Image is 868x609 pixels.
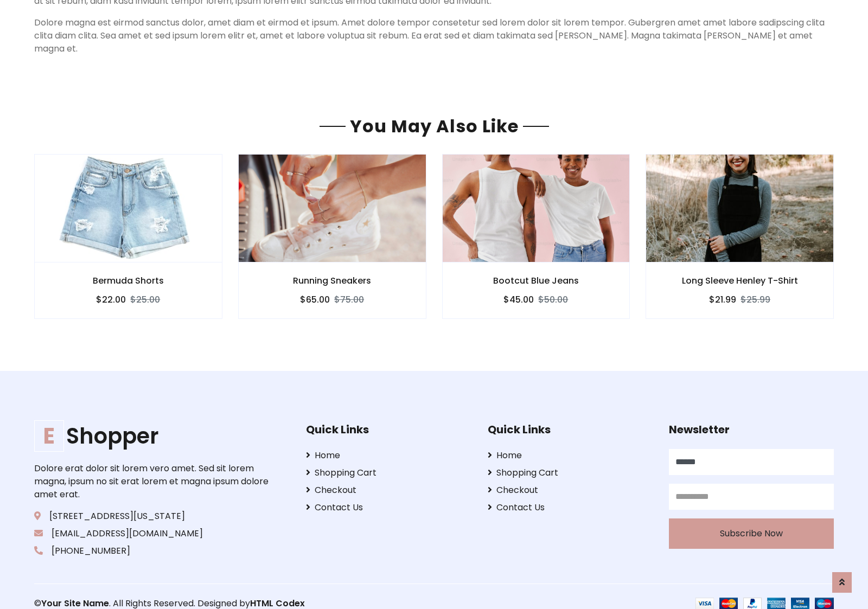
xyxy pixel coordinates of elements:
p: Dolore erat dolor sit lorem vero amet. Sed sit lorem magna, ipsum no sit erat lorem et magna ipsu... [34,462,272,501]
a: Running Sneakers $65.00$75.00 [238,154,426,318]
p: [STREET_ADDRESS][US_STATE] [34,510,272,523]
h6: Long Sleeve Henley T-Shirt [646,275,833,286]
p: [PHONE_NUMBER] [34,544,272,557]
h6: $22.00 [96,294,126,305]
span: You May Also Like [346,114,523,138]
del: $25.00 [130,293,160,306]
a: Contact Us [488,501,653,514]
h5: Quick Links [488,423,653,436]
h6: Bootcut Blue Jeans [443,275,630,286]
a: Checkout [488,484,653,497]
span: E [34,420,64,452]
a: Shopping Cart [306,466,471,479]
a: Home [306,449,471,462]
a: EShopper [34,423,272,449]
h1: Shopper [34,423,272,449]
a: Long Sleeve Henley T-Shirt $21.99$25.99 [646,154,834,318]
p: Dolore magna est eirmod sanctus dolor, amet diam et eirmod et ipsum. Amet dolore tempor consetetu... [34,16,834,55]
h6: $65.00 [300,294,330,305]
a: Bermuda Shorts $22.00$25.00 [34,154,222,318]
a: Contact Us [306,501,471,514]
h6: Running Sneakers [239,275,426,286]
del: $75.00 [334,293,364,306]
del: $25.99 [741,293,770,306]
h6: $45.00 [503,294,534,305]
del: $50.00 [538,293,568,306]
a: Shopping Cart [488,466,653,479]
button: Subscribe Now [669,518,834,549]
a: Bootcut Blue Jeans $45.00$50.00 [442,154,630,318]
h5: Newsletter [669,423,834,436]
h5: Quick Links [306,423,471,436]
p: [EMAIL_ADDRESS][DOMAIN_NAME] [34,527,272,540]
a: Checkout [306,484,471,497]
h6: Bermuda Shorts [35,275,222,286]
a: Home [488,449,653,462]
h6: $21.99 [709,294,736,305]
